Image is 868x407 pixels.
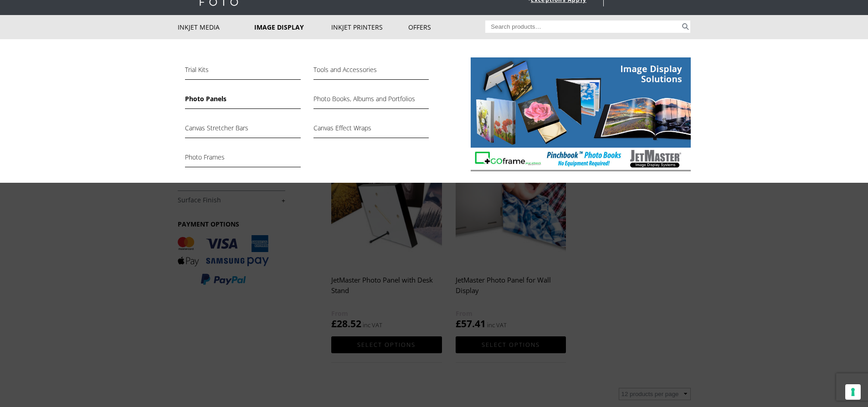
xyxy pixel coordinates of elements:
[331,15,408,39] a: Inkjet Printers
[680,21,691,33] button: Search
[313,64,429,80] a: Tools and Accessories
[408,15,485,39] a: Offers
[185,93,300,109] a: Photo Panels
[254,15,331,39] a: Image Display
[485,21,680,33] input: Search products…
[845,384,861,400] button: Your consent preferences for tracking technologies
[185,152,300,167] a: Photo Frames
[313,123,429,138] a: Canvas Effect Wraps
[185,64,300,80] a: Trial Kits
[313,93,429,109] a: Photo Books, Albums and Portfolios
[471,57,691,171] img: Fine-Art-Foto_Image-Display-Solutions.jpg
[185,123,300,138] a: Canvas Stretcher Bars
[178,15,255,39] a: Inkjet Media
